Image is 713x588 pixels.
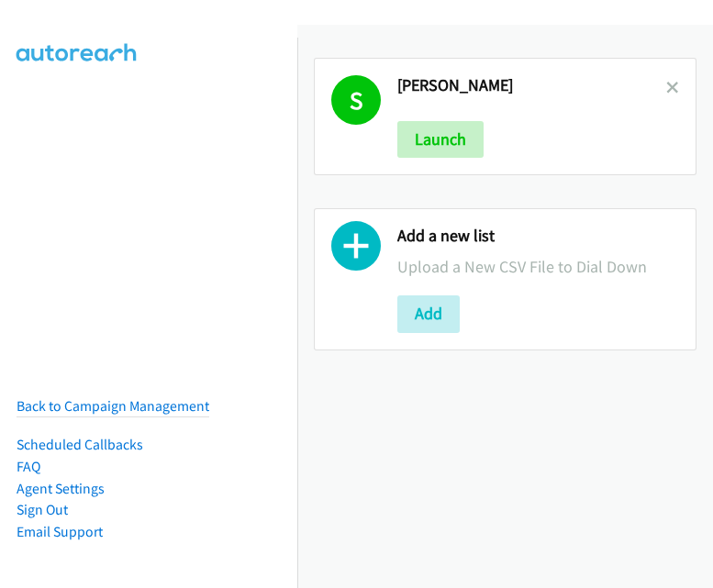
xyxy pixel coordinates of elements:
[17,523,103,540] a: Email Support
[17,501,68,518] a: Sign Out
[331,75,381,125] h1: S
[397,295,460,332] button: Add
[17,436,143,453] a: Scheduled Callbacks
[17,458,40,475] a: FAQ
[397,226,679,247] h2: Add a new list
[397,121,484,158] button: Launch
[397,254,679,279] p: Upload a New CSV File to Dial Down
[17,480,105,497] a: Agent Settings
[17,397,209,415] a: Back to Campaign Management
[397,75,666,96] h2: [PERSON_NAME]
